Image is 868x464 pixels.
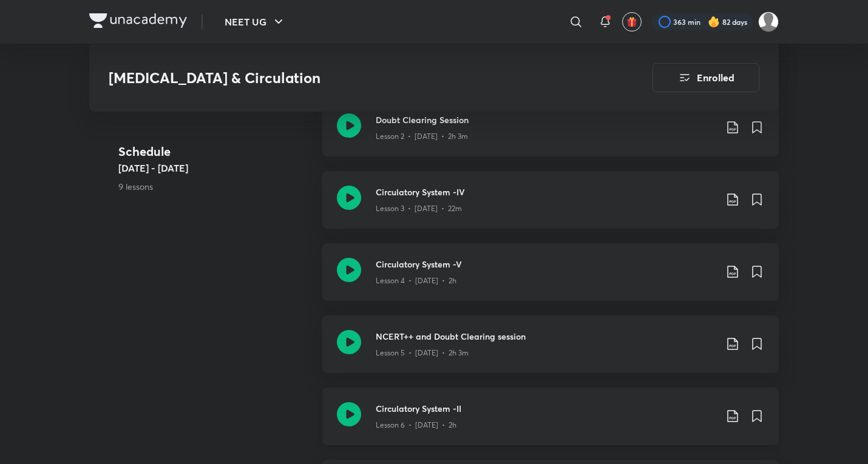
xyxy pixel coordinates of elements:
a: Circulatory System -VLesson 4 • [DATE] • 2h [322,243,779,315]
h3: Circulatory System -II [376,402,716,415]
h3: Circulatory System -V [376,258,716,271]
img: streak [708,16,720,28]
p: Lesson 6 • [DATE] • 2h [376,420,456,431]
a: NCERT++ and Doubt Clearing sessionLesson 5 • [DATE] • 2h 3m [322,315,779,388]
p: Lesson 5 • [DATE] • 2h 3m [376,348,469,358]
button: Enrolled [653,63,759,92]
p: Lesson 2 • [DATE] • 2h 3m [376,131,468,142]
button: NEET UG [217,10,293,34]
a: Circulatory System -IILesson 6 • [DATE] • 2h [322,388,779,460]
h3: Circulatory System -IV [376,186,716,198]
a: Circulatory System -IVLesson 3 • [DATE] • 22m [322,171,779,243]
a: Doubt Clearing SessionLesson 2 • [DATE] • 2h 3m [322,99,779,171]
h4: Schedule [118,143,313,161]
p: Lesson 3 • [DATE] • 22m [376,203,462,214]
p: Lesson 4 • [DATE] • 2h [376,275,456,286]
h3: [MEDICAL_DATA] & Circulation [109,69,584,87]
h3: NCERT++ and Doubt Clearing session [376,330,716,343]
h3: Doubt Clearing Session [376,113,716,126]
img: avatar [626,16,637,27]
button: avatar [622,12,642,32]
a: Company Logo [89,13,187,31]
p: 9 lessons [118,180,313,193]
h5: [DATE] - [DATE] [118,161,313,175]
img: Company Logo [89,13,187,28]
img: Kushagra Singh [758,12,779,32]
